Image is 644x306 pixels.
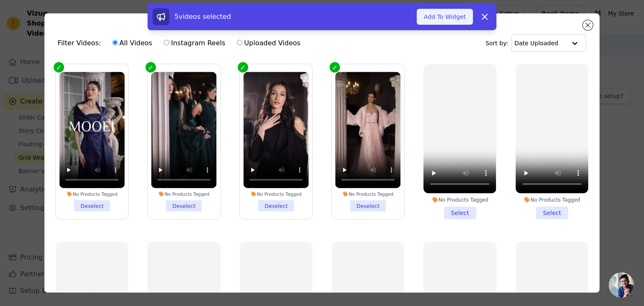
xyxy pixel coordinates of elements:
[609,272,634,298] div: Open chat
[335,191,401,197] div: No Products Tagged
[516,197,588,203] div: No Products Tagged
[59,191,125,197] div: No Products Tagged
[486,34,587,52] div: Sort by:
[151,191,217,197] div: No Products Tagged
[58,34,305,53] div: Filter Videos:
[236,38,301,49] label: Uploaded Videos
[164,38,226,49] label: Instagram Reels
[112,38,153,49] label: All Videos
[243,191,309,197] div: No Products Tagged
[174,13,231,21] span: 5 videos selected
[417,9,473,25] button: Add To Widget
[423,197,496,203] div: No Products Tagged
